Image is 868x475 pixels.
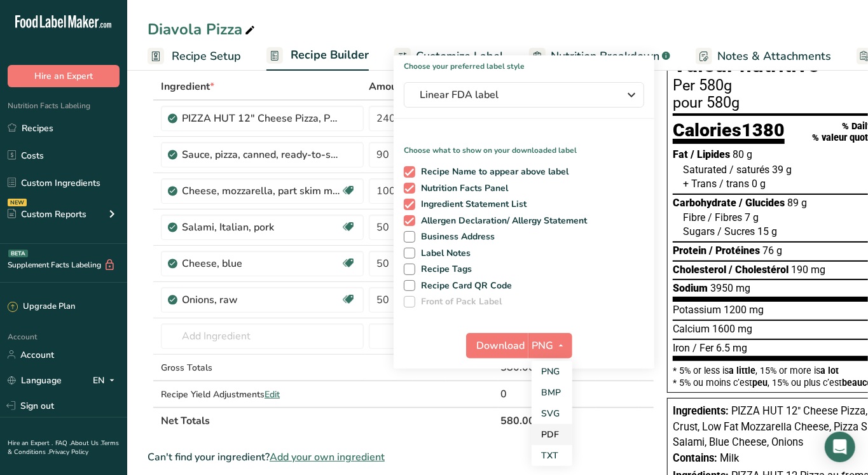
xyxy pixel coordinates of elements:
[529,42,670,71] a: Nutrition Breakdown
[673,197,736,209] span: Carbohydrate
[532,382,572,403] a: BMP
[717,225,755,237] span: / Sucres
[791,264,825,276] span: 190 mg
[720,452,739,464] span: Milk
[724,304,764,316] span: 1200 mg
[673,264,726,276] span: Cholesterol
[415,231,495,243] span: Business Address
[182,183,341,199] div: Cheese, mozzarella, part skim milk
[752,378,768,388] span: peu
[415,296,502,308] span: Front of Pack Label
[729,164,769,176] span: / saturés
[415,183,509,194] span: Nutrition Facts Panel
[415,264,472,275] span: Recipe Tags
[71,439,101,448] a: About Us .
[717,48,831,65] span: Notes & Attachments
[415,280,513,292] span: Recipe Card QR Code
[161,388,364,401] div: Recipe Yield Adjustments
[172,48,241,65] span: Recipe Setup
[8,301,75,313] div: Upgrade Plan
[683,211,705,223] span: Fibre
[719,178,749,190] span: / trans
[708,211,742,223] span: / Fibres
[683,225,715,237] span: Sugars
[8,208,86,221] div: Custom Reports
[270,450,385,465] span: Add your own ingredient
[673,282,708,294] span: Sodium
[741,119,785,141] span: 1380
[500,386,535,402] div: 0
[265,388,280,401] span: Edit
[532,361,572,382] a: PNG
[762,245,782,257] span: 76 g
[266,41,369,71] a: Recipe Builder
[161,361,364,374] div: Gross Totals
[148,18,258,41] div: Diavola Pizza
[696,42,831,71] a: Notes & Attachments
[673,405,729,417] span: Ingredients:
[8,250,28,257] div: BETA
[772,164,792,176] span: 39 g
[182,292,341,308] div: Onions, raw
[532,445,572,466] a: TXT
[528,333,572,358] button: PNG
[710,282,750,294] span: 3950 mg
[673,342,690,354] span: Iron
[820,365,839,376] span: a lot
[8,65,120,87] button: Hire an Expert
[825,432,855,462] div: Open Intercom Messenger
[8,199,27,206] div: NEW
[716,342,747,354] span: 6.5 mg
[532,424,572,445] a: PDF
[739,197,785,209] span: / Glucides
[394,42,504,71] a: Customize Label
[787,197,807,209] span: 89 g
[158,407,498,434] th: Net Totals
[551,48,659,65] span: Nutrition Breakdown
[673,323,710,335] span: Calcium
[161,79,214,94] span: Ingredient
[673,121,785,145] div: Calories
[477,338,525,353] span: Download
[692,342,713,354] span: / Fer
[182,111,341,126] div: PIZZA HUT 12" Cheese Pizza, Pan Crust
[182,220,341,235] div: Salami, Italian, pork
[673,148,688,160] span: Fat
[745,211,759,223] span: 7 g
[8,369,62,392] a: Language
[752,178,766,190] span: 0 g
[8,439,119,457] a: Terms & Conditions .
[369,79,411,94] span: Amount
[415,215,588,227] span: Allergen Declaration/ Allergy Statement
[182,256,341,271] div: Cheese, blue
[733,148,752,160] span: 80 g
[148,450,654,465] div: Can't find your ingredient?
[709,245,760,257] span: / Protéines
[466,333,528,358] button: Download
[8,439,53,448] a: Hire an Expert .
[415,199,527,210] span: Ingredient Statement List
[49,448,88,457] a: Privacy Policy
[683,178,717,190] span: + Trans
[532,338,554,353] span: PNG
[757,225,777,237] span: 15 g
[182,147,341,162] div: Sauce, pizza, canned, ready-to-serve
[404,82,644,108] button: Linear FDA label
[161,323,364,349] input: Add Ingredient
[729,365,755,376] span: a little
[691,148,730,160] span: / Lipides
[498,407,537,434] th: 580.00
[415,166,569,178] span: Recipe Name to appear above label
[729,264,789,276] span: / Cholestérol
[420,87,610,103] span: Linear FDA label
[416,48,504,65] span: Customize Label
[532,403,572,424] a: SVG
[148,42,241,71] a: Recipe Setup
[712,323,752,335] span: 1600 mg
[415,248,471,259] span: Label Notes
[394,134,654,156] p: Choose what to show on your downloaded label
[394,55,654,72] h1: Choose your preferred label style
[93,372,120,388] div: EN
[55,439,71,448] a: FAQ .
[291,46,369,64] span: Recipe Builder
